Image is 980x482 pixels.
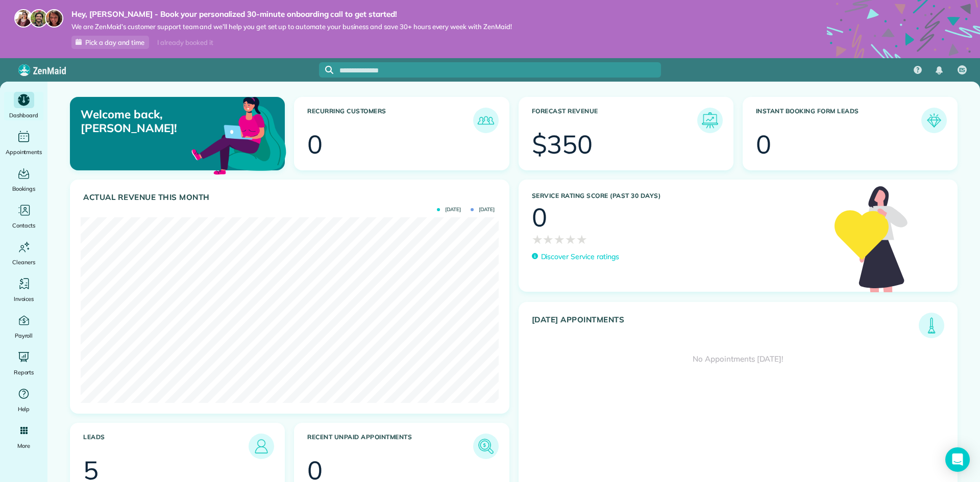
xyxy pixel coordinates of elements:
p: Welcome back, [PERSON_NAME]! [81,108,216,135]
strong: Hey, [PERSON_NAME] - Book your personalized 30-minute onboarding call to get started! [71,9,512,19]
h3: Recent unpaid appointments [307,434,473,459]
div: $350 [532,132,593,157]
h3: [DATE] Appointments [532,315,919,338]
h3: Recurring Customers [307,108,473,133]
span: ★ [565,230,576,248]
span: Appointments [6,147,42,157]
span: ES [959,66,966,74]
span: We are ZenMaid’s customer support team and we’ll help you get set up to automate your business an... [71,22,512,31]
div: I already booked it [151,36,219,49]
img: icon_unpaid_appointments-47b8ce3997adf2238b356f14209ab4cced10bd1f174958f3ca8f1d0dd7fffeee.png [476,436,496,456]
span: [DATE] [471,207,495,212]
span: Bookings [12,184,36,194]
h3: Instant Booking Form Leads [756,108,921,133]
div: Notifications [928,59,950,82]
img: icon_forecast_revenue-8c13a41c7ed35a8dcfafea3cbb826a0462acb37728057bba2d056411b612bbbe.png [700,110,720,131]
span: ★ [554,230,565,248]
span: Payroll [15,331,33,341]
span: More [17,441,30,451]
a: Contacts [4,202,43,231]
div: 0 [307,132,323,157]
svg: Focus search [325,66,333,74]
h3: Forecast Revenue [532,108,697,133]
span: ★ [532,230,543,248]
img: jorge-587dff0eeaa6aab1f244e6dc62b8924c3b6ad411094392a53c71c6c4a576187d.jpg [30,9,48,28]
img: icon_recurring_customers-cf858462ba22bcd05b5a5880d41d6543d210077de5bb9ebc9590e49fd87d84ed.png [476,110,496,131]
span: [DATE] [437,207,461,212]
h3: Service Rating score (past 30 days) [532,192,824,199]
a: Discover Service ratings [532,251,619,262]
a: Dashboard [4,92,43,120]
a: Reports [4,349,43,377]
button: Focus search [319,66,333,74]
span: Invoices [14,294,34,304]
a: Pick a day and time [71,36,149,49]
span: Contacts [12,220,35,231]
a: Bookings [4,165,43,194]
h3: Actual Revenue this month [83,193,499,202]
img: icon_leads-1bed01f49abd5b7fead27621c3d59655bb73ed531f8eeb49469d10e621d6b896.png [251,436,272,456]
a: Appointments [4,129,43,157]
a: Invoices [4,275,43,304]
div: Open Intercom Messenger [945,447,970,472]
img: icon_todays_appointments-901f7ab196bb0bea1936b74009e4eb5ffbc2d2711fa7634e0d609ed5ef32b18b.png [921,315,942,336]
span: Dashboard [9,110,38,120]
span: Reports [14,367,34,377]
a: Help [4,386,43,414]
span: Cleaners [12,257,35,267]
img: dashboard_welcome-42a62b7d889689a78055ac9021e634bf52bae3f8056760290aed330b23ab8690.png [189,85,288,184]
span: ★ [543,230,554,248]
div: No Appointments [DATE]! [519,338,958,380]
div: 0 [756,132,771,157]
img: maria-72a9807cf96188c08ef61303f053569d2e2a8a1cde33d635c8a3ac13582a053d.jpg [14,9,33,28]
h3: Leads [83,434,249,459]
div: 0 [532,205,547,230]
span: Pick a day and time [85,38,144,46]
img: michelle-19f622bdf1676172e81f8f8fba1fb50e276960ebfe0243fe18214015130c80e4.jpg [45,9,63,28]
nav: Main [905,58,980,82]
span: Help [18,404,30,414]
img: icon_form_leads-04211a6a04a5b2264e4ee56bc0799ec3eb69b7e499cbb523a139df1d13a81ae0.png [924,110,944,131]
span: ★ [576,230,587,248]
p: Discover Service ratings [541,251,619,262]
a: Payroll [4,312,43,341]
a: Cleaners [4,239,43,267]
